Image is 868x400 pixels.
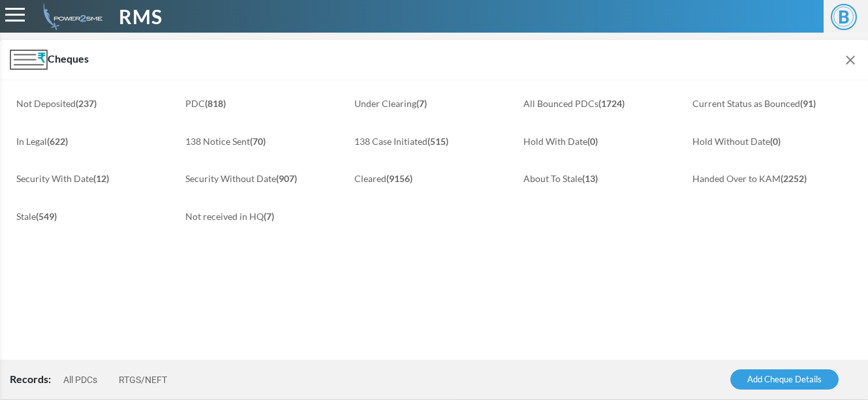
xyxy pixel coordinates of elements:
a: Security With Date [16,172,176,185]
a: 138 Notice Sent [185,134,345,148]
span: Cheques [10,50,89,70]
b: (7) [264,211,274,222]
b: (91) [800,98,816,109]
b: (237) [76,98,97,109]
img: Module [843,52,858,68]
a: Add Cheque Details [730,369,839,390]
b: (1724) [598,98,625,109]
a: Current Status as Bounced [692,97,852,110]
a: About To Stale [523,172,683,185]
a: All PDCs [63,375,97,385]
a: RTGS/NEFT [119,375,167,385]
img: Module [10,50,48,70]
a: All Bounced PDCs [523,97,683,110]
b: (818) [205,98,226,109]
a: Hold With Date [523,134,683,148]
a: Not Deposited [16,97,176,110]
b: (7) [416,98,427,109]
b: (70) [250,136,266,147]
a: Under Clearing [354,97,514,110]
a: PDC [185,97,345,110]
a: Security Without Date [185,172,345,185]
b: (12) [93,173,109,184]
b: (907) [276,173,297,184]
a: In Legal [16,134,176,148]
a: Hold Without Date [692,134,852,148]
b: (2252) [781,173,807,184]
b: (13) [582,173,598,184]
a: Handed Over to KAM [692,172,852,185]
b: (515) [427,136,448,147]
a: 138 Case Initiated [354,134,514,148]
b: (9156) [386,173,412,184]
a: Not received in HQ [185,209,345,223]
span: RMS [119,2,163,31]
a: Cleared [354,172,514,185]
b: (549) [36,211,57,222]
b: (622) [47,136,68,147]
span: B [831,4,857,30]
span: Records: [10,373,51,385]
a: Stale [16,209,176,223]
img: admin [38,3,102,30]
b: (0) [770,136,781,147]
b: (0) [587,136,598,147]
